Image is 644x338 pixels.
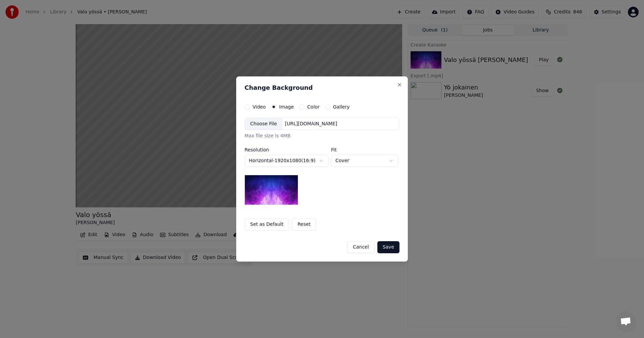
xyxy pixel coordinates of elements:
label: Video [253,105,266,109]
div: Choose File [245,118,282,130]
button: Reset [292,218,316,230]
label: Image [279,105,294,109]
label: Resolution [245,147,328,152]
label: Gallery [333,105,350,109]
div: [URL][DOMAIN_NAME] [282,121,340,127]
h2: Change Background [245,85,399,91]
div: Max file size is 4MB [245,133,399,140]
button: Cancel [347,241,374,253]
button: Set as Default [245,218,289,230]
button: Save [377,241,399,253]
label: Fit [331,147,398,152]
label: Color [307,105,320,109]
